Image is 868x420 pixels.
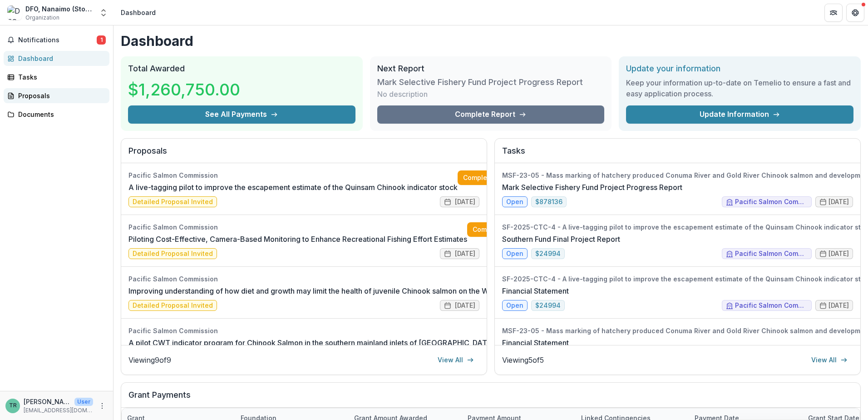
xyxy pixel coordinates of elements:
[128,285,608,296] a: Improving understanding of how diet and growth may limit the health of juvenile Chinook salmon on...
[502,146,853,163] h2: Tasks
[806,353,853,367] a: View All
[18,72,102,82] div: Tasks
[432,353,479,367] a: View All
[467,222,519,237] a: Complete
[626,105,853,124] a: Update Information
[4,51,109,66] a: Dashboard
[128,337,495,348] a: A pilot CWT indicator program for Chinook Salmon in the southern mainland inlets of [GEOGRAPHIC_D...
[502,355,544,365] p: Viewing 5 of 5
[97,400,108,411] button: More
[626,77,853,99] h3: Keep your information up-to-date on Temelio to ensure a fast and easy application process.
[502,234,620,245] a: Southern Fund Final Project Report
[502,285,569,296] a: Financial Statement
[18,36,97,44] span: Notifications
[74,398,93,406] p: User
[4,107,109,122] a: Documents
[846,4,864,22] button: Get Help
[25,4,94,14] div: DFO, Nanaimo (Stock Assessment)
[24,397,71,406] p: [PERSON_NAME]
[128,77,240,102] h3: $1,260,750.00
[377,105,605,124] a: Complete Report
[377,77,583,87] h3: Mark Selective Fishery Fund Project Progress Report
[824,4,843,22] button: Partners
[128,355,171,365] p: Viewing 9 of 9
[128,64,355,74] h2: Total Awarded
[377,89,428,100] p: No description
[97,4,110,22] button: Open entity switcher
[626,64,853,74] h2: Update your information
[117,6,159,19] nav: breadcrumb
[25,14,59,22] span: Organization
[24,406,93,415] p: [EMAIL_ADDRESS][DOMAIN_NAME]
[4,33,109,47] button: Notifications1
[458,170,510,185] a: Complete
[97,35,106,45] span: 1
[128,182,458,193] a: A live-tagging pilot to improve the escapement estimate of the Quinsam Chinook indicator stock
[18,91,102,100] div: Proposals
[128,390,853,407] h2: Grant Payments
[377,64,605,74] h2: Next Report
[128,234,467,245] a: Piloting Cost-Effective, Camera-Based Monitoring to Enhance Recreational Fishing Effort Estimates
[128,146,479,163] h2: Proposals
[121,8,156,17] div: Dashboard
[4,88,109,103] a: Proposals
[128,105,355,124] button: See All Payments
[7,5,22,20] img: DFO, Nanaimo (Stock Assessment)
[4,70,109,85] a: Tasks
[121,33,861,49] h1: Dashboard
[502,182,682,193] a: Mark Selective Fishery Fund Project Progress Report
[18,110,102,119] div: Documents
[18,54,102,63] div: Dashboard
[502,337,569,348] a: Financial Statement
[9,403,17,409] div: Thea Rachinski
